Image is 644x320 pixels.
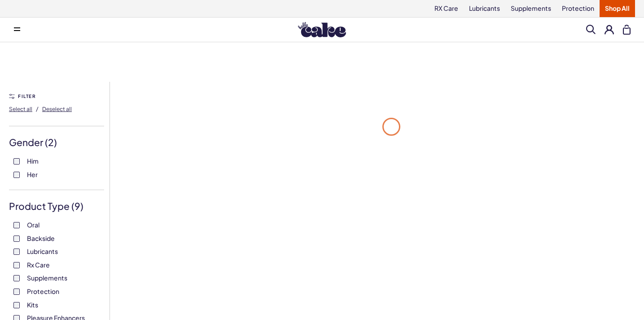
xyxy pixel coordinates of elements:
[13,302,20,308] input: Kits
[13,158,20,164] input: Him
[27,232,55,244] span: Backside
[36,105,39,113] span: /
[42,106,72,112] span: Deselect all
[27,245,58,257] span: Lubricants
[13,275,20,281] input: Supplements
[13,222,20,228] input: Oral
[13,249,20,255] input: Lubricants
[27,155,39,167] span: Him
[13,289,20,295] input: Protection
[298,22,346,37] img: Hello Cake
[13,172,20,178] input: Her
[42,102,72,116] button: Deselect all
[13,236,20,242] input: Backside
[13,262,20,268] input: Rx Care
[27,272,67,284] span: Supplements
[27,169,38,180] span: Her
[9,102,32,116] button: Select all
[9,106,32,112] span: Select all
[27,299,38,311] span: Kits
[27,219,39,231] span: Oral
[27,259,50,271] span: Rx Care
[27,285,59,297] span: Protection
